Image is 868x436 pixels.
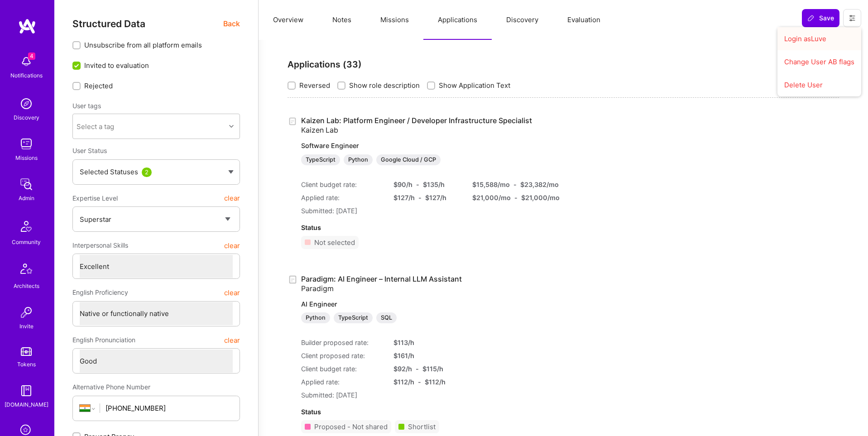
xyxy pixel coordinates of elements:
[288,116,301,126] div: Created
[223,18,240,29] span: Back
[77,122,114,131] div: Select a tag
[301,116,540,165] a: Kaizen Lab: Platform Engineer / Developer Infrastructure SpecialistKaizen LabSoftware EngineerTyp...
[418,377,421,387] div: -
[423,180,445,189] div: $ 135 /h
[807,14,834,23] span: Save
[106,397,233,420] input: +1 (000) 000-0000
[15,259,37,281] img: Architects
[393,364,412,374] div: $ 92 /h
[314,238,355,247] div: Not selected
[72,147,107,154] span: User Status
[288,274,301,285] div: Created
[18,18,36,34] img: logo
[301,223,540,232] div: Status
[84,61,149,70] span: Invited to evaluation
[229,124,234,129] i: icon Chevron
[299,81,330,90] span: Reversed
[334,312,373,323] div: TypeScript
[513,180,517,189] div: -
[416,364,419,374] div: -
[393,351,461,360] div: $ 161 /h
[301,351,383,360] div: Client proposed rate:
[301,390,540,400] div: Submitted: [DATE]
[21,347,32,356] img: tokens
[393,180,412,189] div: $ 90 /h
[416,180,419,189] div: -
[288,274,298,285] i: icon Application
[224,284,240,301] button: clear
[301,274,540,324] a: Paradigm: AI Engineer – Internal LLM AssistantParadigmAI EngineerPythonTypeScriptSQL
[12,237,41,247] div: Community
[17,95,35,113] img: discovery
[418,193,422,202] div: -
[15,216,37,237] img: Community
[72,284,128,301] span: English Proficiency
[376,312,397,323] div: SQL
[301,377,383,387] div: Applied rate:
[301,206,540,216] div: Submitted: [DATE]
[72,332,135,348] span: English Pronunciation
[14,113,39,122] div: Discovery
[314,422,388,431] div: Proposed - Not shared
[17,359,36,369] div: Tokens
[80,168,138,176] span: Selected Statuses
[777,50,861,73] button: Change User AB flags
[84,81,113,91] span: Rejected
[288,59,362,70] strong: Applications ( 33 )
[425,193,446,202] div: $ 127 /h
[301,154,340,165] div: TypeScript
[777,27,861,50] button: Login asLuve
[72,383,150,391] span: Alternative Phone Number
[439,81,510,90] span: Show Application Text
[301,180,383,189] div: Client budget rate:
[10,71,43,80] div: Notifications
[349,81,420,90] span: Show role description
[19,193,34,203] div: Admin
[15,153,38,163] div: Missions
[19,321,34,331] div: Invite
[376,154,441,165] div: Google Cloud / GCP
[301,407,540,417] div: Status
[393,377,414,387] div: $ 112 /h
[228,170,234,174] img: caret
[777,73,861,96] button: Delete User
[224,332,240,348] button: clear
[72,101,101,110] label: User tags
[393,193,415,202] div: $ 127 /h
[301,312,330,323] div: Python
[301,125,338,134] span: Kaizen Lab
[422,364,443,374] div: $ 115 /h
[224,190,240,206] button: clear
[17,382,35,400] img: guide book
[344,154,373,165] div: Python
[520,180,559,189] div: $ 23,382 /mo
[288,116,298,127] i: icon Application
[802,9,839,27] button: Save
[72,18,145,29] span: Structured Data
[28,53,35,60] span: 4
[17,303,35,321] img: Invite
[408,422,436,431] div: Shortlist
[301,338,383,347] div: Builder proposed rate:
[17,53,35,71] img: bell
[472,193,511,202] div: $ 21,000 /mo
[301,300,540,309] p: AI Engineer
[72,190,118,206] span: Expertise Level
[224,237,240,254] button: clear
[14,281,39,291] div: Architects
[301,141,540,150] p: Software Engineer
[514,193,518,202] div: -
[301,284,334,293] span: Paradigm
[393,338,461,347] div: $ 113 /h
[72,237,128,254] span: Interpersonal Skills
[521,193,560,202] div: $ 21,000 /mo
[17,135,35,153] img: teamwork
[472,180,510,189] div: $ 15,588 /mo
[5,400,48,409] div: [DOMAIN_NAME]
[84,40,202,50] span: Unsubscribe from all platform emails
[17,175,35,193] img: admin teamwork
[142,168,152,177] div: 2
[301,364,383,374] div: Client budget rate:
[301,193,383,202] div: Applied rate:
[425,377,446,387] div: $ 112 /h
